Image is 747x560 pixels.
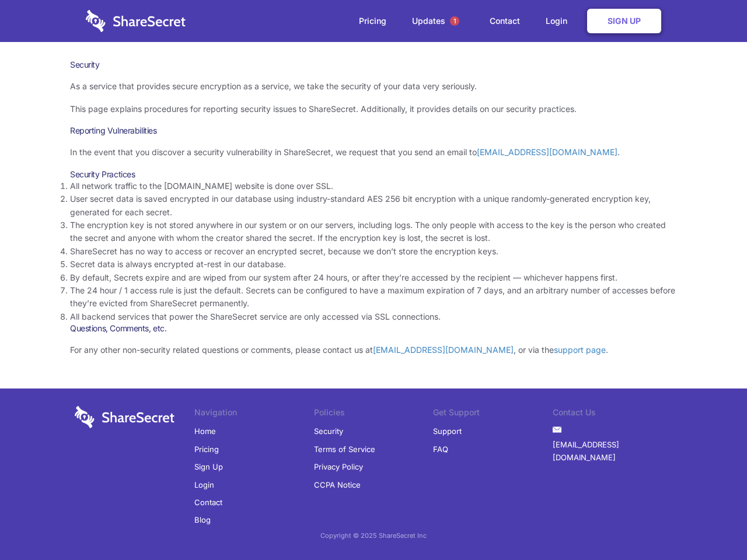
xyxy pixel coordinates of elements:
[70,323,677,334] h3: Questions, Comments, etc.
[314,476,361,494] a: CCPA Notice
[373,345,514,355] a: [EMAIL_ADDRESS][DOMAIN_NAME]
[70,258,677,271] li: Secret data is always encrypted at-rest in our database.
[554,345,606,355] a: support page
[70,103,677,116] p: This page explains procedures for reporting security issues to ShareSecret. Additionally, it prov...
[70,245,677,258] li: ShareSecret has no way to access or recover an encrypted secret, because we don’t store the encry...
[194,440,219,458] a: Pricing
[433,422,462,440] a: Support
[194,458,223,475] a: Sign Up
[70,146,677,159] p: In the event that you discover a security vulnerability in ShareSecret, we request that you send ...
[70,219,677,245] li: The encryption key is not stored anywhere in our system or on our servers, including logs. The on...
[314,422,343,440] a: Security
[553,436,672,467] a: [EMAIL_ADDRESS][DOMAIN_NAME]
[70,60,677,70] h1: Security
[70,125,677,136] h3: Reporting Vulnerabilities
[194,476,214,494] a: Login
[587,9,661,33] a: Sign Up
[194,422,216,440] a: Home
[314,458,363,475] a: Privacy Policy
[450,16,459,26] span: 1
[534,3,585,39] a: Login
[553,406,672,422] li: Contact Us
[194,494,222,511] a: Contact
[70,271,677,284] li: By default, Secrets expire and are wiped from our system after 24 hours, or after they’re accesse...
[86,10,186,32] img: logo-wordmark-white-trans-d4663122ce5f474addd5e946df7df03e33cb6a1c49d2221995e7729f52c070b2.svg
[70,169,677,180] h3: Security Practices
[314,406,434,422] li: Policies
[75,406,174,428] img: logo-wordmark-white-trans-d4663122ce5f474addd5e946df7df03e33cb6a1c49d2221995e7729f52c070b2.svg
[70,192,677,219] li: User secret data is saved encrypted in our database using industry-standard AES 256 bit encryptio...
[70,344,677,356] p: For any other non-security related questions or comments, please contact us at , or via the .
[194,406,314,422] li: Navigation
[70,180,677,192] li: All network traffic to the [DOMAIN_NAME] website is done over SSL.
[433,406,553,422] li: Get Support
[314,440,375,458] a: Terms of Service
[70,284,677,310] li: The 24 hour / 1 access rule is just the default. Secrets can be configured to have a maximum expi...
[194,511,211,528] a: Blog
[433,440,448,458] a: FAQ
[478,3,532,39] a: Contact
[70,310,677,323] li: All backend services that power the ShareSecret service are only accessed via SSL connections.
[477,147,617,157] a: [EMAIL_ADDRESS][DOMAIN_NAME]
[70,80,677,93] p: As a service that provides secure encryption as a service, we take the security of your data very...
[347,3,398,39] a: Pricing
